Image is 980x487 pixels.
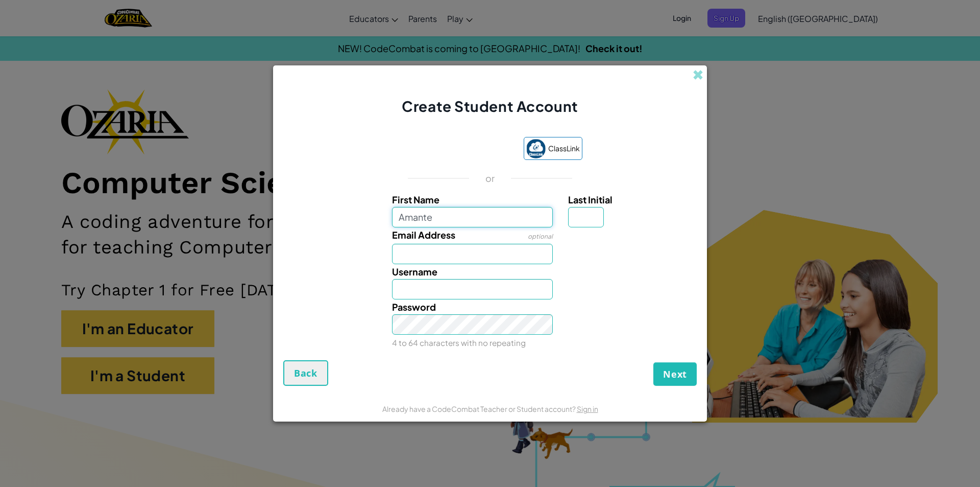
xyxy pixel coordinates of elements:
span: Next [663,368,687,380]
span: First Name [392,194,439,205]
span: Create Student Account [402,97,578,115]
a: Sign in [577,404,598,413]
span: Last Initial [568,194,612,205]
span: Already have a CodeCombat Teacher or Student account? [382,404,577,413]
span: optional [528,233,553,240]
button: Next [653,362,697,386]
button: Back [283,360,328,386]
iframe: Sign in with Google Button [393,138,519,161]
span: ClassLink [548,141,580,156]
p: or [485,172,495,184]
span: Back [294,367,317,379]
img: classlink-logo-small.png [526,139,546,158]
span: Password [392,301,436,313]
small: 4 to 64 characters with no repeating [392,338,526,347]
span: Username [392,266,437,277]
span: Email Address [392,229,455,241]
